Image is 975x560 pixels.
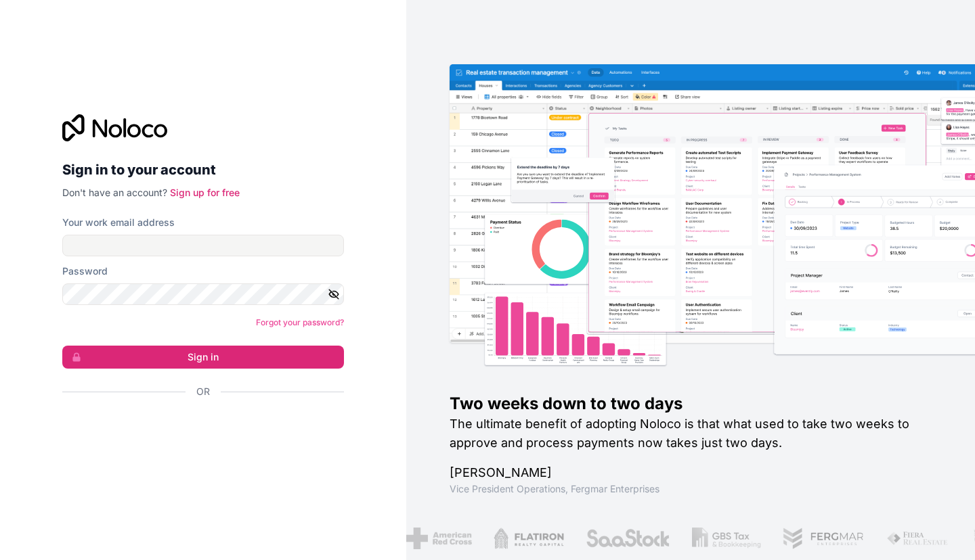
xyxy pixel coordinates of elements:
input: Email address [62,235,344,256]
a: Forgot your password? [256,317,344,327]
img: /assets/american-red-cross-BAupjrZR.png [406,528,472,549]
button: Sign in [62,346,344,369]
a: Sign up for free [170,187,240,198]
img: /assets/gbstax-C-GtDUiK.png [692,528,761,549]
h1: [PERSON_NAME] [450,463,932,482]
h1: Two weeks down to two days [450,393,932,415]
label: Password [62,264,108,278]
label: Your work email address [62,216,175,229]
img: /assets/saastock-C6Zbiodz.png [585,528,670,549]
img: /assets/fergmar-CudnrXN5.png [782,528,865,549]
input: Password [62,283,344,305]
img: /assets/fiera-fwj2N5v4.png [886,528,950,549]
img: /assets/flatiron-C8eUkumj.png [494,528,564,549]
span: Or [196,385,210,398]
h2: The ultimate benefit of adopting Noloco is that what used to take two weeks to approve and proces... [450,415,932,452]
h1: Vice President Operations , Fergmar Enterprises [450,482,932,496]
span: Don't have an account? [62,187,167,198]
h2: Sign in to your account [62,158,344,182]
